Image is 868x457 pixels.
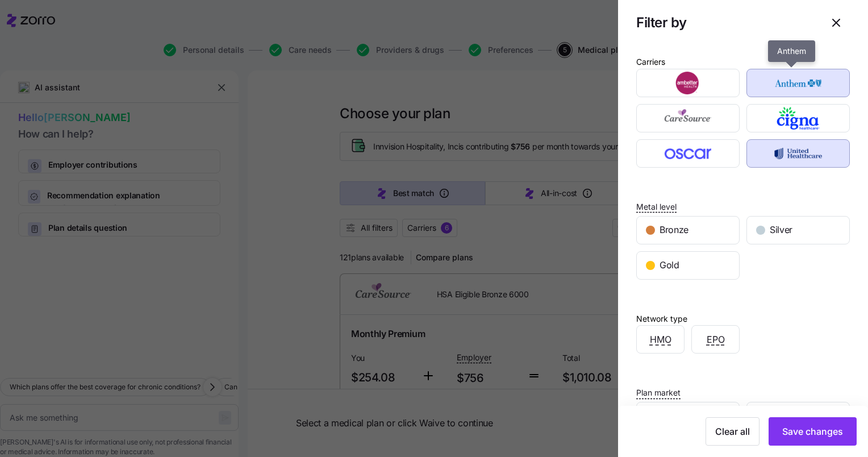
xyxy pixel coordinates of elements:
img: Cigna Healthcare [757,107,840,130]
button: Clear all [706,417,759,446]
span: Metal level [636,201,677,213]
div: Carriers [636,56,665,68]
span: Gold [660,258,679,272]
img: UnitedHealthcare [757,142,840,165]
span: HMO [650,333,671,347]
span: Plan market [636,387,681,398]
span: Silver [770,223,792,237]
button: Save changes [769,417,857,446]
img: Anthem [757,72,840,94]
img: Oscar [646,142,730,165]
span: Save changes [782,425,843,438]
img: Ambetter [646,72,730,94]
div: Network type [636,313,687,325]
img: CareSource [646,107,730,130]
span: Bronze [660,223,688,237]
h1: Filter by [636,14,813,31]
span: Clear all [715,425,750,438]
span: EPO [707,333,725,347]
